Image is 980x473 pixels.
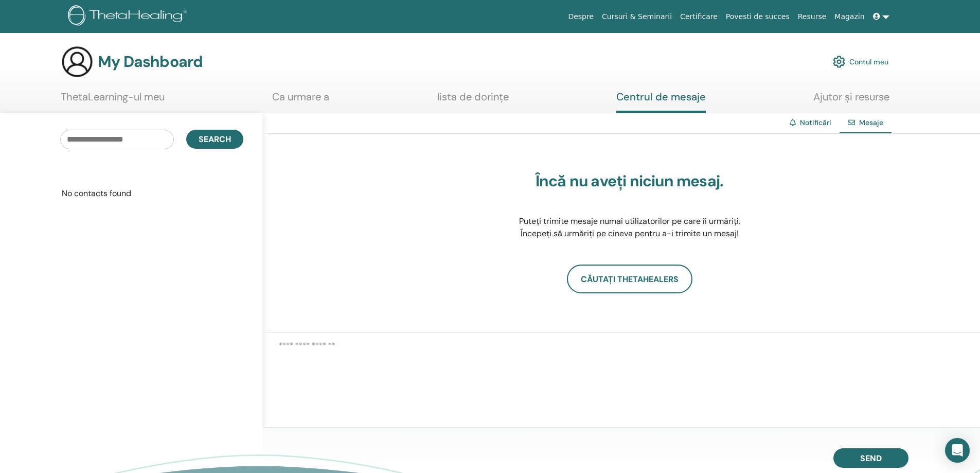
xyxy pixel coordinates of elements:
[567,265,692,293] a: Căutați ThetaHealers
[945,438,970,463] div: Open Intercom Messenger
[860,453,882,464] span: Send
[68,5,191,28] img: logo.png
[598,7,676,26] a: Cursuri & Seminarii
[833,53,845,71] img: cog.svg
[833,448,908,468] button: Send
[722,7,794,26] a: Povesti de succes
[676,7,722,26] a: Certificare
[61,91,165,111] a: ThetaLearning-ul meu
[272,91,329,111] a: Ca urmare a
[61,45,94,78] img: generic-user-icon.jpg
[564,7,598,26] a: Despre
[98,52,203,71] h3: My Dashboard
[62,187,262,200] p: No contacts found
[199,134,231,145] span: Search
[501,227,758,240] p: Începeți să urmăriți pe cineva pentru a-i trimite un mesaj!
[616,91,706,113] a: Centrul de mesaje
[501,172,758,190] h3: Încă nu aveți niciun mesaj.
[501,215,758,227] p: Puteți trimite mesaje numai utilizatorilor pe care îi urmăriți.
[833,50,888,73] a: Contul meu
[800,118,831,127] a: Notificări
[186,130,243,149] button: Search
[813,91,889,111] a: Ajutor și resurse
[830,7,868,26] a: Magazin
[859,118,883,127] span: Mesaje
[794,7,831,26] a: Resurse
[437,91,509,111] a: lista de dorințe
